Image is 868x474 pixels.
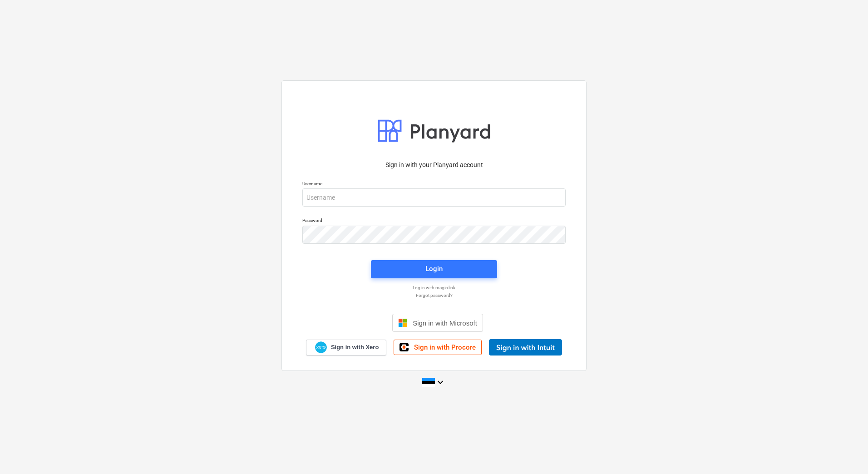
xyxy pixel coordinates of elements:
span: Sign in with Procore [414,343,476,351]
a: Forgot password? [298,292,570,298]
p: Sign in with your Planyard account [302,160,566,170]
input: Username [302,188,566,207]
i: keyboard_arrow_down [435,377,446,388]
img: Xero logo [315,341,327,354]
a: Log in with magic link [298,285,570,291]
div: Login [425,263,443,275]
a: Sign in with Xero [306,340,387,355]
p: Username [302,181,566,188]
p: Password [302,217,566,225]
img: Microsoft logo [398,318,407,327]
button: Login [371,260,497,278]
span: Sign in with Xero [331,343,379,351]
span: Sign in with Microsoft [413,319,477,327]
a: Sign in with Procore [394,340,482,355]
